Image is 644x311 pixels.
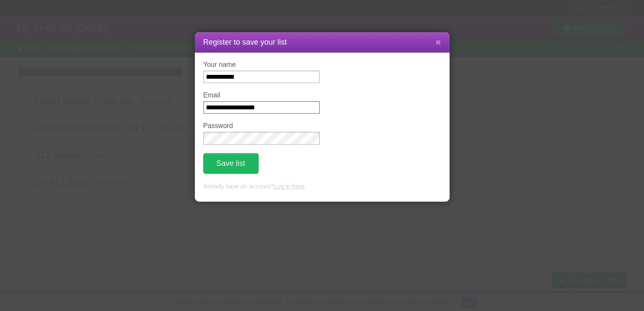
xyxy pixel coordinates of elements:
[203,61,320,68] label: Your name
[203,153,259,174] button: Save list
[274,183,304,190] a: Log in here
[203,182,441,191] p: Already have an account? .
[203,37,441,48] h1: Register to save your list
[203,122,320,130] label: Password
[203,91,320,99] label: Email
